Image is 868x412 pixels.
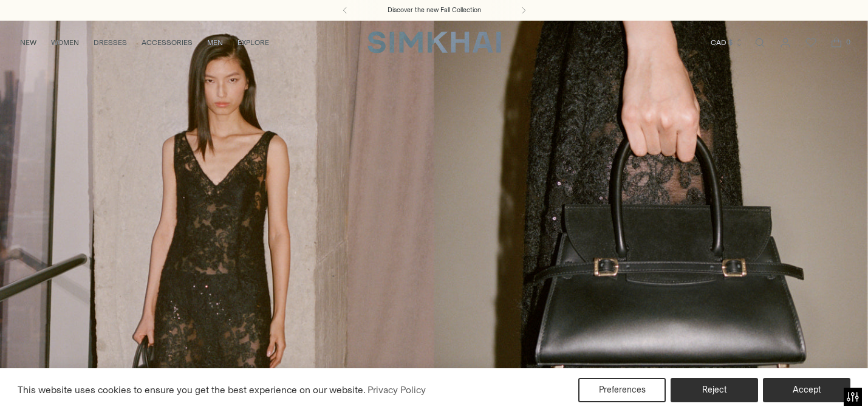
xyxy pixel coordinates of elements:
a: NEW [20,29,36,56]
a: WOMEN [51,29,79,56]
button: CAD $ [711,29,743,56]
a: DRESSES [94,29,127,56]
a: Go to the account page [773,30,798,55]
a: Wishlist [799,30,823,55]
span: This website uses cookies to ensure you get the best experience on our website. [18,384,366,396]
a: SIMKHAI [367,30,501,54]
a: Privacy Policy (opens in a new tab) [366,381,428,399]
button: Accept [763,378,850,402]
span: 0 [842,36,853,47]
a: Open search modal [748,30,772,55]
a: Discover the new Fall Collection [388,5,481,15]
a: MEN [207,29,223,56]
a: Open cart modal [824,30,849,55]
button: Reject [671,378,758,402]
a: EXPLORE [238,29,269,56]
button: Preferences [578,378,666,402]
a: ACCESSORIES [142,29,193,56]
